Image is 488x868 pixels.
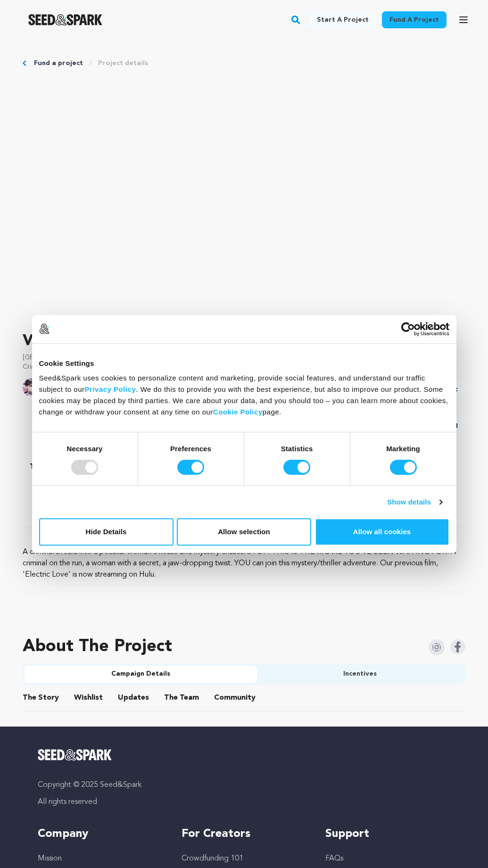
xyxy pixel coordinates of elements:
a: Project details [98,58,148,68]
img: Seed&Spark Facebook Icon [450,639,465,654]
a: Seed&Spark Homepage [38,749,450,761]
p: Crime, Horror [23,362,465,372]
button: Incentives [257,666,464,683]
h5: For Creators [182,827,306,842]
div: Breadcrumb [23,58,465,68]
a: Show details [387,496,442,508]
button: Allow all cookies [315,518,449,546]
p: All rights reserved [38,796,450,808]
p: Val [23,330,465,353]
div: Cookie Settings [39,358,449,369]
h3: This campaign raised $8,900 for production. Follow the filmmaker to receive future updates on thi... [23,461,384,484]
img: Seed&Spark Instagram Icon [429,639,445,655]
a: Privacy Policy [85,385,136,393]
strong: Preferences [170,445,211,453]
p: 35 supporters | followers [23,506,465,516]
p: Copyright © 2025 Seed&Spark [38,779,450,791]
button: Allow selection [177,518,311,546]
span: Story [23,692,59,703]
strong: Necessary [67,445,103,453]
a: Seed&Spark Homepage [28,14,102,25]
button: Hide Details [39,518,174,546]
strong: Marketing [386,445,420,453]
img: Seed&Spark Logo Dark Mode [28,14,102,25]
a: Crowdfunding 101 [182,855,243,862]
a: Fund a project [34,58,83,68]
p: A criminal breaks into a peculiar woman's house and mystery ensues. STOP! THIS IS THE MOVIE YOU’V... [23,546,465,580]
span: Team [164,692,199,703]
h5: Company [38,827,163,842]
img: picture.jpeg [23,378,41,397]
a: Mission [38,855,62,862]
a: Cookie Policy [213,408,263,416]
p: [GEOGRAPHIC_DATA], [US_STATE] | Film Feature [23,353,465,362]
img: Seed&Spark Logo [38,749,112,761]
a: Fund a project [382,11,447,28]
a: FAQs [325,855,343,862]
span: The [164,692,178,703]
div: Seed&Spark uses cookies to personalize content and marketing, provide social features, and unders... [39,372,449,418]
span: The [23,692,36,703]
span: Community [214,692,256,703]
h5: Support [325,827,450,842]
a: Start a project [309,11,376,28]
img: logo [39,323,50,334]
h1: About The Project [23,637,172,656]
span: Wishlist [74,692,103,703]
button: Campaign Details [25,666,257,683]
strong: Statistics [281,445,313,453]
a: Usercentrics Cookiebot - opens in a new window [367,322,449,336]
p: Green Light [23,435,384,454]
span: Updates [118,692,149,703]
